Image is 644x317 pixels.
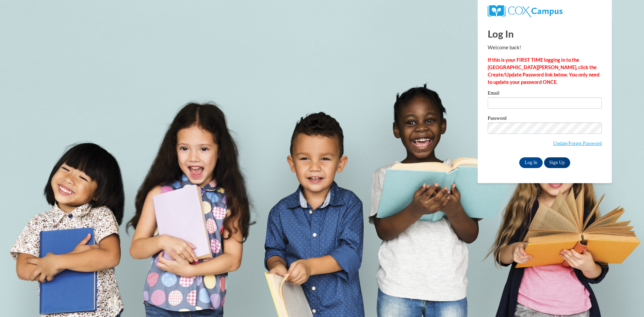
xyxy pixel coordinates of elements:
[544,157,570,168] a: Sign Up
[519,157,543,168] input: Log In
[488,27,602,41] h1: Log In
[488,116,602,122] label: Password
[488,57,599,85] strong: If this is your FIRST TIME logging in to the [GEOGRAPHIC_DATA][PERSON_NAME], click the Create/Upd...
[488,44,602,51] p: Welcome back!
[488,8,562,13] a: COX Campus
[488,5,562,17] img: COX Campus
[553,141,602,146] a: Update/Forgot Password
[488,91,602,97] label: Email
